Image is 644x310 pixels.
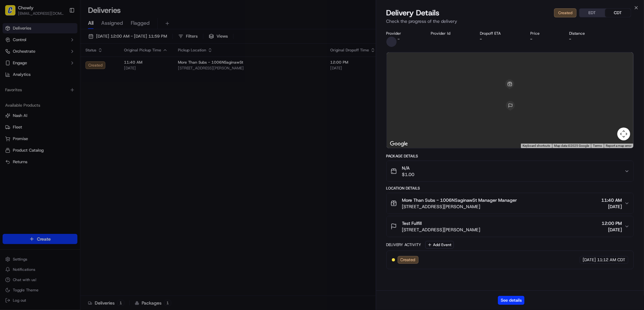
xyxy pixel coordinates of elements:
span: [DATE] [601,203,622,210]
span: - [398,37,400,42]
span: API Documentation [61,93,103,99]
input: Got a question? Start typing here... [17,41,116,48]
button: Map camera controls [617,128,630,140]
a: Powered byPylon [45,108,78,113]
button: Add Event [425,241,454,249]
div: We're available if you need us! [22,67,81,73]
button: Keyboard shortcuts [523,144,550,148]
span: 11:40 AM [601,197,622,203]
span: Created [401,257,416,263]
div: Price [530,31,559,36]
img: Nash [6,6,19,19]
a: Report a map error [606,144,631,147]
button: Test Fulfill[STREET_ADDRESS][PERSON_NAME]12:00 PM[DATE] [387,216,633,237]
div: Distance [569,31,604,36]
span: [STREET_ADDRESS][PERSON_NAME] [402,203,517,210]
span: More Than Subs - 1006NSaginawSt Manager Manager [402,197,517,203]
button: Start new chat [109,63,117,71]
span: Test Fulfill [402,220,422,226]
span: [STREET_ADDRESS][PERSON_NAME] [402,226,481,233]
span: 11:12 AM CDT [597,257,625,263]
div: - [480,37,520,42]
div: 💻 [54,93,59,99]
div: Delivery Activity [386,242,421,247]
div: Package Details [386,154,634,159]
a: Open this area in Google Maps (opens a new window) [388,140,410,148]
div: Provider Id [431,31,470,36]
span: Map data ©2025 Google [554,144,589,147]
div: Start new chat [22,61,105,67]
div: Provider [386,31,421,36]
div: - [530,37,559,42]
div: Location Details [386,186,634,191]
span: $1.00 [402,171,415,178]
div: Dropoff ETA [480,31,520,36]
span: 12:00 PM [602,220,622,226]
img: 1736555255976-a54dd68f-1ca7-489b-9aae-adbdc363a1c4 [6,61,18,73]
img: Google [388,140,410,148]
button: CDT [605,9,631,17]
span: Delivery Details [386,8,440,18]
span: Pylon [64,109,78,113]
a: 💻API Documentation [52,90,106,102]
p: Welcome 👋 [6,25,117,36]
button: EDT [579,9,605,17]
button: N/A$1.00 [387,161,633,182]
span: N/A [402,165,415,171]
div: - [569,37,604,42]
span: [DATE] [583,257,596,263]
div: 📗 [6,93,12,99]
button: See details [498,296,525,305]
button: More Than Subs - 1006NSaginawSt Manager Manager[STREET_ADDRESS][PERSON_NAME]11:40 AM[DATE] [387,193,633,214]
span: [DATE] [602,226,622,233]
p: Check the progress of the delivery [386,18,634,24]
a: 📗Knowledge Base [4,90,52,102]
span: Knowledge Base [13,93,49,99]
a: Terms (opens in new tab) [593,144,602,147]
